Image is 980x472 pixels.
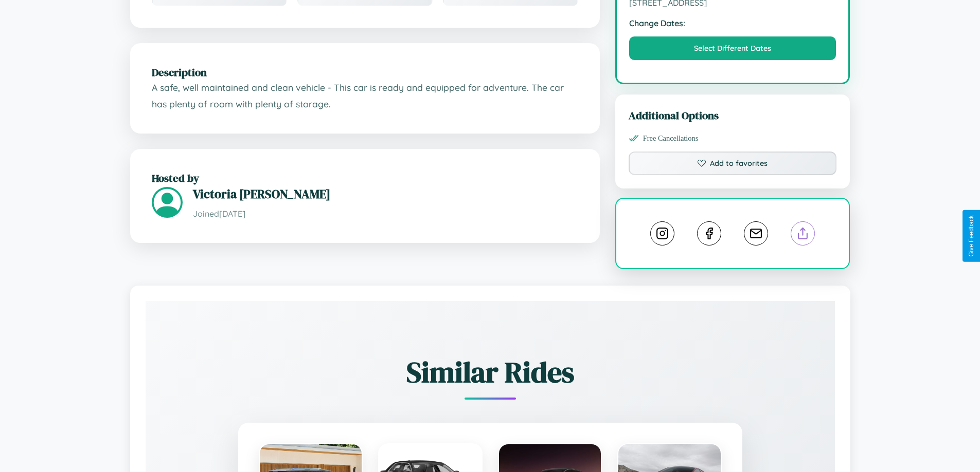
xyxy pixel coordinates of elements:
h3: Additional Options [629,108,837,123]
strong: Change Dates: [629,18,836,28]
h2: Description [152,65,578,80]
button: Select Different Dates [629,36,836,60]
h2: Hosted by [152,171,578,185]
h3: Victoria [PERSON_NAME] [193,185,578,202]
button: Add to favorites [629,152,837,175]
span: Free Cancellations [643,134,699,143]
p: Joined [DATE] [193,206,578,221]
h2: Similar Rides [182,352,799,392]
p: A safe, well maintained and clean vehicle - This car is ready and equipped for adventure. The car... [152,80,578,112]
div: Give Feedback [968,215,975,257]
